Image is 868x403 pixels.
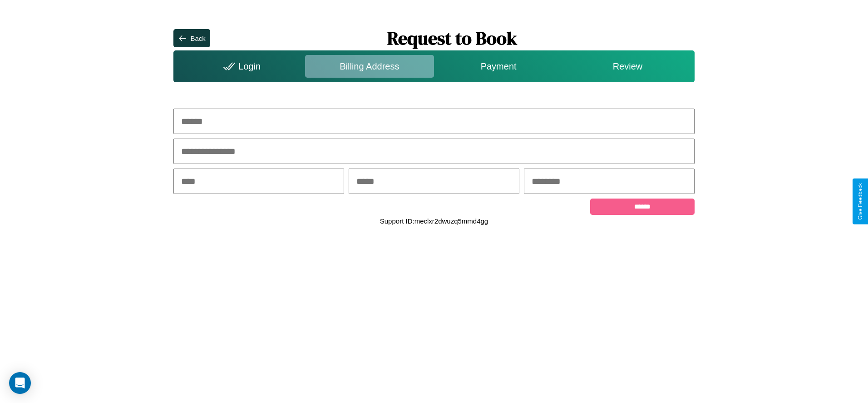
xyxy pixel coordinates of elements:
div: Open Intercom Messenger [9,372,31,394]
h1: Request to Book [210,26,695,50]
p: Support ID: meclxr2dwuzq5mmd4gg [380,215,488,227]
div: Give Feedback [857,183,863,220]
div: Billing Address [305,55,434,78]
div: Back [190,35,205,42]
div: Payment [434,55,563,78]
div: Login [176,55,305,78]
button: Back [173,29,210,47]
div: Review [563,55,692,78]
